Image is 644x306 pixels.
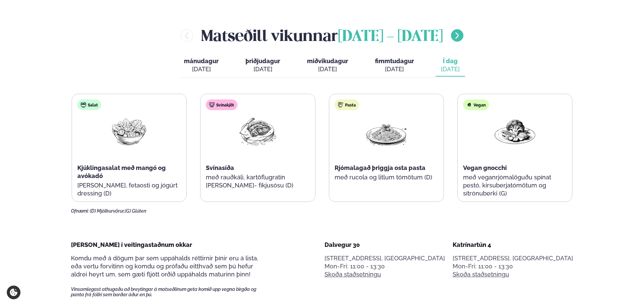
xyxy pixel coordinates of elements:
[335,99,359,110] div: Pasta
[453,241,573,249] div: Katrínartún 4
[179,54,224,77] button: mánudagur [DATE]
[240,54,286,77] button: þriðjudagur [DATE]
[77,99,101,110] div: Salat
[365,116,408,147] img: Spagetti.png
[375,57,414,64] span: fimmtudagur
[370,54,419,77] button: fimmtudagur [DATE]
[466,102,472,107] img: Vegan.svg
[325,254,445,262] p: [STREET_ADDRESS], [GEOGRAPHIC_DATA]
[209,102,215,107] img: pork.svg
[90,208,125,214] span: (D) Mjólkurvörur,
[338,30,443,44] span: [DATE] - [DATE]
[338,102,343,107] img: pasta.svg
[184,65,219,73] div: [DATE]
[302,54,353,77] button: miðvikudagur [DATE]
[71,287,268,297] span: Vinsamlegast athugaðu að breytingar á matseðlinum geta komið upp vegna birgða og panta frá fólki ...
[71,255,258,278] span: Komdu með á dögum þar sem uppáhalds réttirnir þínir eru á lista, eða vertu forvitinn og komdu og ...
[206,164,234,171] span: Svínasíða
[441,57,460,65] span: Í dag
[71,241,192,248] span: [PERSON_NAME] í veitingastaðnum okkar
[77,181,181,198] p: [PERSON_NAME], fetaosti og jógúrt dressing (D)
[463,99,489,110] div: Vegan
[335,164,425,171] span: Rjómalagað þriggja osta pasta
[435,54,465,77] button: Í dag [DATE]
[453,254,573,262] p: [STREET_ADDRESS], [GEOGRAPHIC_DATA]
[493,116,536,147] img: Vegan.png
[206,173,309,189] p: með rauðkáli, kartöflugratín [PERSON_NAME]- fíkjusósu (D)
[441,65,460,73] div: [DATE]
[453,262,573,270] div: Mon-Fri: 11:00 - 13:30
[245,57,280,64] span: þriðjudagur
[335,173,438,181] p: með rucola og litlum tómötum (D)
[201,25,443,46] h2: Matseðill vikunnar
[236,116,279,147] img: Pork-Meat.png
[325,262,445,270] div: Mon-Fri: 11:00 - 13:30
[125,208,146,214] span: (G) Glúten
[184,57,219,64] span: mánudagur
[375,65,414,73] div: [DATE]
[71,208,89,214] span: Ofnæmi:
[463,164,507,171] span: Vegan gnocchi
[307,57,348,64] span: miðvikudagur
[451,29,463,42] button: menu-btn-right
[206,99,237,110] div: Svínakjöt
[245,65,280,73] div: [DATE]
[325,241,445,249] div: Dalvegur 30
[108,116,151,147] img: Salad.png
[81,102,86,107] img: salad.svg
[463,173,567,198] p: með veganrjómalöguðu spínat pestó, kirsuberjatómötum og sítrónuberki (G)
[181,29,193,42] button: menu-btn-left
[325,270,381,278] a: Skoða staðsetningu
[7,286,21,299] a: Cookie settings
[307,65,348,73] div: [DATE]
[77,164,166,179] span: Kjúklingasalat með mangó og avókadó
[453,270,509,278] a: Skoða staðsetningu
